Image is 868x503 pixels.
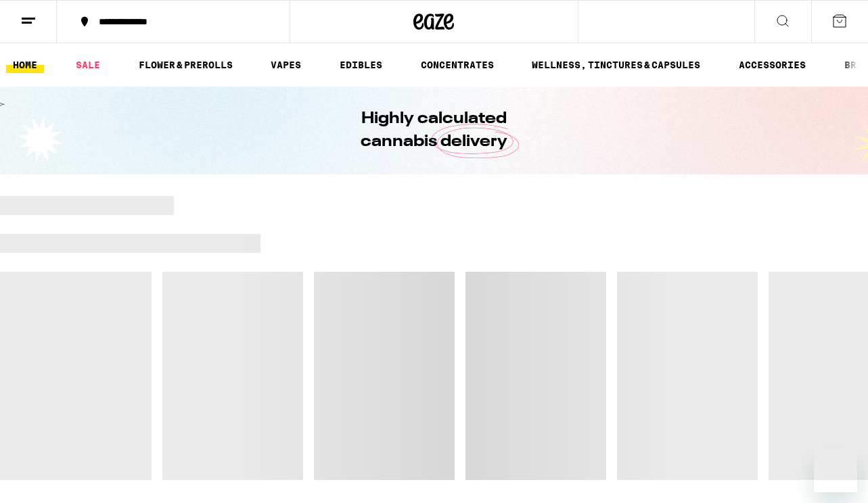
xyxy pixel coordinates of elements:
a: SALE [69,57,107,73]
a: CONCENTRATES [414,57,501,73]
a: WELLNESS, TINCTURES & CAPSULES [525,57,707,73]
a: EDIBLES [333,57,389,73]
a: ACCESSORIES [732,57,813,73]
a: VAPES [264,57,308,73]
iframe: Button to launch messaging window [814,449,857,492]
h1: Highly calculated cannabis delivery [323,107,546,153]
a: HOME [6,57,44,73]
a: FLOWER & PREROLLS [132,57,239,73]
